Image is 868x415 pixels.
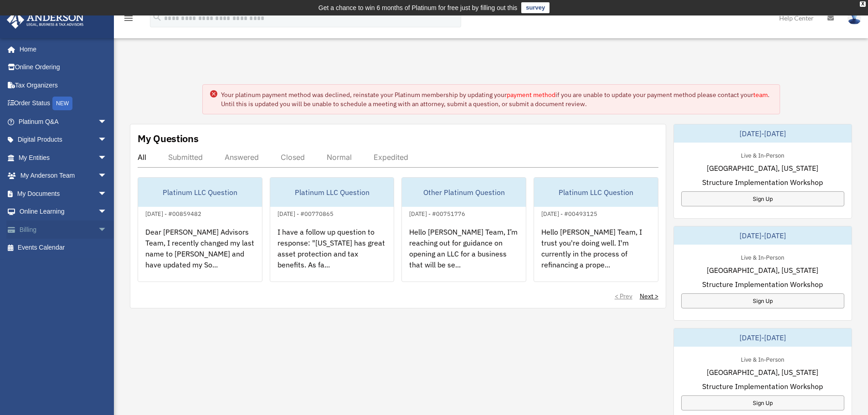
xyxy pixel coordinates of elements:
[681,293,844,308] a: Sign Up
[138,132,199,145] div: My Questions
[674,226,852,245] div: [DATE]-[DATE]
[281,153,305,162] div: Closed
[327,153,352,162] div: Normal
[6,184,121,203] a: My Documentsarrow_drop_down
[6,40,116,58] a: Home
[674,124,852,143] div: [DATE]-[DATE]
[534,177,658,282] a: Platinum LLC Question[DATE] - #00493125Hello [PERSON_NAME] Team, I trust you're doing well. I'm c...
[681,395,844,410] a: Sign Up
[98,131,116,149] span: arrow_drop_down
[138,208,209,218] div: [DATE] - #00859482
[402,178,526,207] div: Other Platinum Question
[753,91,768,99] a: team
[138,178,262,207] div: Platinum LLC Question
[534,208,605,218] div: [DATE] - #00493125
[507,91,555,99] a: payment method
[6,94,121,113] a: Order StatusNEW
[702,381,823,392] span: Structure Implementation Workshop
[168,153,203,162] div: Submitted
[318,2,518,13] div: Get a chance to win 6 months of Platinum for free just by filling out this
[98,220,116,239] span: arrow_drop_down
[221,90,772,108] div: Your platinum payment method was declined, reinstate your Platinum membership by updating your if...
[401,177,526,282] a: Other Platinum Question[DATE] - #00751776Hello [PERSON_NAME] Team, I’m reaching out for guidance ...
[270,178,394,207] div: Platinum LLC Question
[138,153,146,162] div: All
[6,167,121,185] a: My Anderson Teamarrow_drop_down
[6,113,121,131] a: Platinum Q&Aarrow_drop_down
[6,220,121,239] a: Billingarrow_drop_down
[707,265,818,276] span: [GEOGRAPHIC_DATA], [US_STATE]
[734,354,791,364] div: Live & In-Person
[123,13,134,24] i: menu
[6,131,121,149] a: Digital Productsarrow_drop_down
[6,58,121,77] a: Online Ordering
[138,219,262,290] div: Dear [PERSON_NAME] Advisors Team, I recently changed my last name to [PERSON_NAME] and have updat...
[860,1,866,7] div: close
[702,177,823,188] span: Structure Implementation Workshop
[138,177,262,282] a: Platinum LLC Question[DATE] - #00859482Dear [PERSON_NAME] Advisors Team, I recently changed my la...
[225,153,259,162] div: Answered
[534,178,658,207] div: Platinum LLC Question
[270,208,341,218] div: [DATE] - #00770865
[681,191,844,206] a: Sign Up
[98,149,116,167] span: arrow_drop_down
[707,163,818,174] span: [GEOGRAPHIC_DATA], [US_STATE]
[123,16,134,24] a: menu
[847,11,861,25] img: User Pic
[270,219,394,290] div: I have a follow up question to response: "[US_STATE] has great asset protection and tax benefits....
[6,149,121,167] a: My Entitiesarrow_drop_down
[702,279,823,290] span: Structure Implementation Workshop
[402,208,473,218] div: [DATE] - #00751776
[4,11,87,29] img: Anderson Advisors Platinum Portal
[374,153,408,162] div: Expedited
[98,203,116,221] span: arrow_drop_down
[707,367,818,378] span: [GEOGRAPHIC_DATA], [US_STATE]
[402,219,526,290] div: Hello [PERSON_NAME] Team, I’m reaching out for guidance on opening an LLC for a business that wil...
[6,203,121,221] a: Online Learningarrow_drop_down
[640,292,658,301] a: Next >
[152,12,162,22] i: search
[674,328,852,347] div: [DATE]-[DATE]
[270,177,395,282] a: Platinum LLC Question[DATE] - #00770865I have a follow up question to response: "[US_STATE] has g...
[6,76,121,94] a: Tax Organizers
[98,167,116,185] span: arrow_drop_down
[98,113,116,131] span: arrow_drop_down
[98,184,116,203] span: arrow_drop_down
[734,150,791,159] div: Live & In-Person
[6,239,121,257] a: Events Calendar
[734,252,791,261] div: Live & In-Person
[52,97,72,110] div: NEW
[521,2,550,13] a: survey
[534,219,658,290] div: Hello [PERSON_NAME] Team, I trust you're doing well. I'm currently in the process of refinancing ...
